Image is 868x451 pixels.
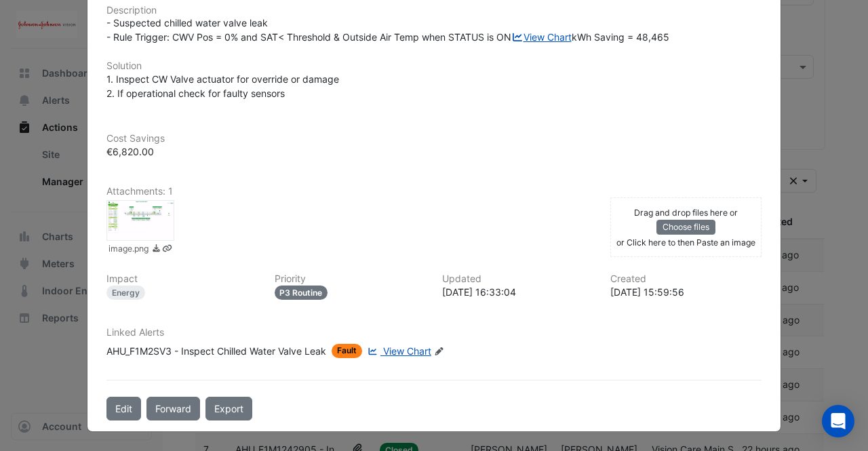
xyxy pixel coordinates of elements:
[106,273,258,285] h6: Impact
[106,286,145,300] div: Energy
[275,273,427,285] h6: Priority
[146,397,200,420] button: Forward
[106,60,762,72] h6: Solution
[616,237,755,248] small: or Click here to then Paste an image
[106,17,669,43] span: - Suspected chilled water valve leak - Rule Trigger: CWV Pos = 0% and SAT< Threshold & Outside Ai...
[610,285,762,299] div: [DATE] 15:59:56
[332,344,362,358] span: Fault
[365,344,431,358] a: View Chart
[656,220,715,235] button: Choose files
[106,133,762,144] h6: Cost Savings
[822,405,854,437] div: Open Intercom Messenger
[442,273,594,285] h6: Updated
[610,273,762,285] h6: Created
[634,208,738,218] small: Drag and drop files here or
[106,73,339,99] span: 1. Inspect CW Valve actuator for override or damage 2. If operational check for faulty sensors
[383,345,431,357] span: View Chart
[162,243,172,257] a: Copy link to clipboard
[106,5,762,16] h6: Description
[106,327,762,338] h6: Linked Alerts
[106,146,154,157] span: €6,820.00
[442,285,594,299] div: [DATE] 16:33:04
[151,243,161,257] a: Download
[106,397,141,420] button: Edit
[434,347,444,357] fa-icon: Edit Linked Alerts
[205,397,252,420] a: Export
[511,31,572,43] a: View Chart
[275,286,328,300] div: P3 Routine
[106,200,174,241] div: image.png
[106,344,326,358] div: AHU_F1M2SV3 - Inspect Chilled Water Valve Leak
[106,186,762,197] h6: Attachments: 1
[108,243,149,257] small: image.png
